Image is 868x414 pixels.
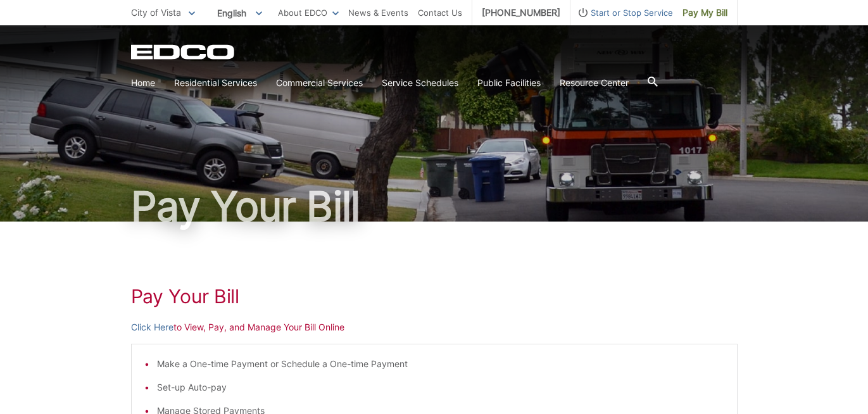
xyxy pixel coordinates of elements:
[560,76,629,90] a: Resource Center
[382,76,458,90] a: Service Schedules
[157,380,724,394] li: Set-up Auto-pay
[278,6,339,20] a: About EDCO
[131,186,738,227] h1: Pay Your Bill
[131,320,173,334] a: Click Here
[131,44,236,60] a: EDCD logo. Return to the homepage.
[276,76,363,90] a: Commercial Services
[131,7,181,18] span: City of Vista
[131,76,155,90] a: Home
[174,76,257,90] a: Residential Services
[208,3,272,23] span: English
[682,6,727,20] span: Pay My Bill
[131,285,738,308] h1: Pay Your Bill
[418,6,462,20] a: Contact Us
[348,6,408,20] a: News & Events
[157,357,724,371] li: Make a One-time Payment or Schedule a One-time Payment
[131,320,738,334] p: to View, Pay, and Manage Your Bill Online
[477,76,541,90] a: Public Facilities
